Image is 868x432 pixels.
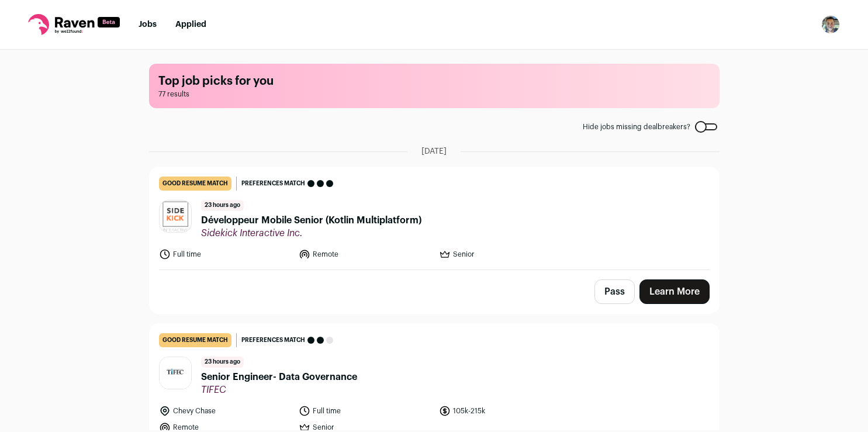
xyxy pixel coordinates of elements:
div: good resume match [159,333,231,347]
span: Sidekick Interactive Inc. [201,227,421,239]
span: TIFEC [201,384,357,396]
a: Applied [175,20,206,29]
li: Senior [439,248,572,260]
a: good resume match Preferences match 23 hours ago Développeur Mobile Senior (Kotlin Multiplatform)... [150,167,719,269]
span: 23 hours ago [201,200,244,211]
span: Preferences match [241,334,305,346]
h1: Top job picks for you [158,73,710,89]
a: Learn More [639,279,710,304]
a: Jobs [139,20,157,29]
button: Open dropdown [821,15,840,34]
span: Hide jobs missing dealbreakers? [583,122,690,132]
li: Full time [159,248,292,260]
img: 1bed34e9a7ad1f5e209559f65fd51d1a42f3522dafe3eea08c5e904d6a2faa38.jpg [160,357,191,389]
button: Pass [594,279,635,304]
div: good resume match [159,177,231,191]
span: 23 hours ago [201,357,244,368]
span: Preferences match [241,178,305,189]
span: Développeur Mobile Senior (Kotlin Multiplatform) [201,213,421,227]
li: Remote [299,248,432,260]
img: 01186b4076a9976c5626e6e38ef2b3a9effbdd465cdd2ddc17ed26e1f2489bbc.png [160,201,191,232]
span: 77 results [158,89,710,99]
span: Senior Engineer- Data Governance [201,370,357,384]
span: [DATE] [421,146,447,157]
li: 105k-215k [439,405,572,417]
img: 19917917-medium_jpg [821,15,840,34]
li: Chevy Chase [159,405,292,417]
li: Full time [299,405,432,417]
